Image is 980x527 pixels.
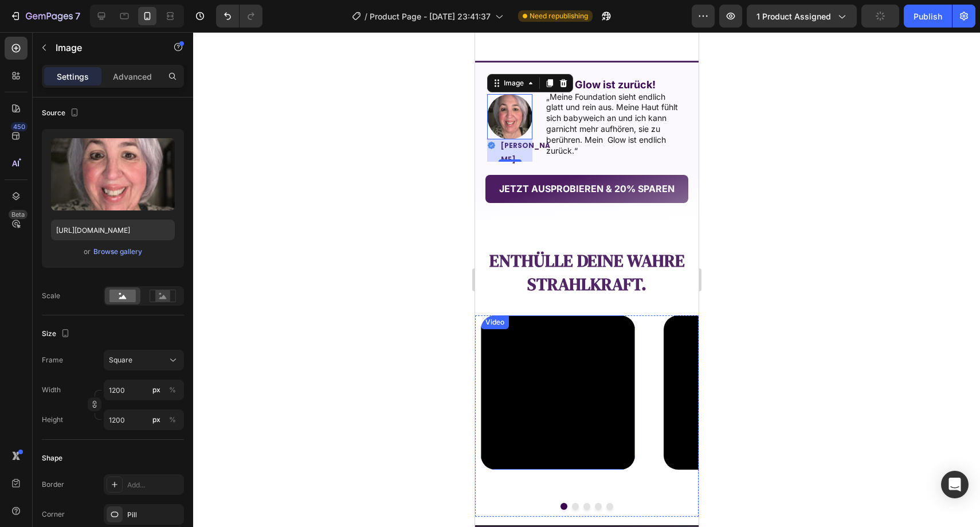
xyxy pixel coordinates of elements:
button: px [166,383,179,397]
div: px [152,385,160,395]
div: Add... [127,480,181,490]
div: Browse gallery [93,247,142,257]
p: Advanced [113,71,152,83]
div: Scale [42,291,60,301]
label: Width [42,385,61,395]
div: Publish [914,10,942,22]
span: Need republishing [530,11,588,21]
span: / [364,10,367,22]
div: px [152,415,160,425]
iframe: Design area [475,32,699,527]
div: % [169,415,176,425]
button: % [150,383,163,397]
div: Open Intercom Messenger [941,471,969,498]
button: Browse gallery [93,246,143,257]
button: Dot [85,471,92,478]
div: Border [42,479,64,490]
div: Shape [42,453,62,463]
video: Video [189,283,343,438]
p: Image [56,41,153,54]
div: Pill [127,510,181,520]
div: Source [42,106,81,121]
button: Publish [904,5,952,28]
button: Dot [120,471,127,478]
input: https://example.com/image.jpg [51,220,175,240]
p: Settings [57,71,89,83]
div: Beta [9,210,28,219]
div: % [169,385,176,395]
button: Dot [131,471,138,478]
button: Dot [97,471,104,478]
button: 7 [5,5,85,28]
span: 1 product assigned [756,10,831,22]
div: Corner [42,509,65,520]
button: Dot [108,471,115,478]
button: % [150,413,163,427]
label: Frame [42,355,63,365]
button: px [166,413,179,427]
button: 1 product assigned [747,5,857,28]
input: px% [104,409,184,430]
span: or [84,245,91,259]
img: preview-image [51,138,175,210]
span: Product Page - [DATE] 23:41:37 [370,10,491,22]
label: Height [42,415,63,425]
button: Square [104,350,184,370]
div: Size [42,326,72,342]
span: Square [109,355,132,365]
input: px% [104,380,184,400]
p: 7 [75,9,80,23]
div: Undo/Redo [216,5,262,28]
div: 450 [11,122,28,131]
